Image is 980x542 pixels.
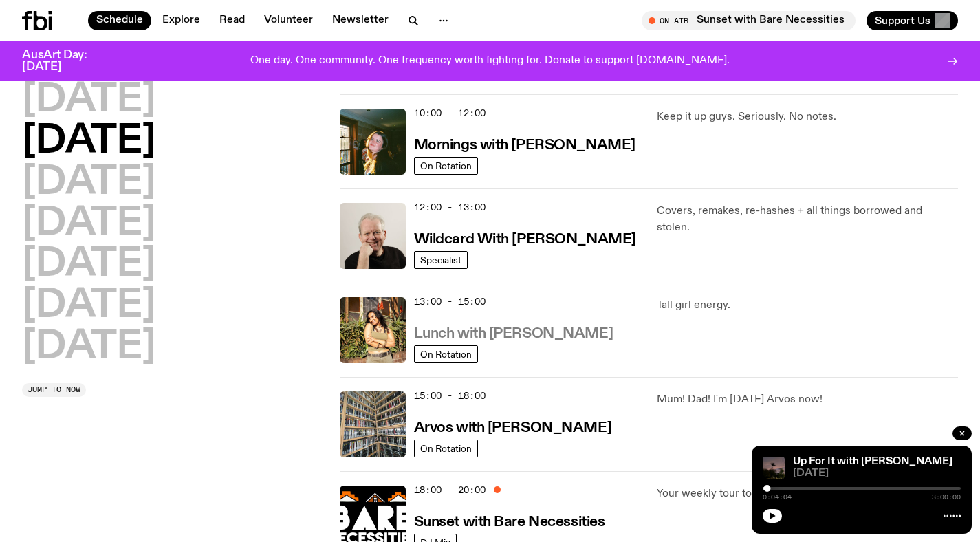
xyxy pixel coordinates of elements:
p: Your weekly tour to dancefloors from all across the globe! [657,486,958,502]
a: Lunch with [PERSON_NAME] [414,324,613,341]
span: Jump to now [28,386,80,393]
img: Stuart is smiling charmingly, wearing a black t-shirt against a stark white background. [340,203,406,269]
span: 12:00 - 13:00 [414,201,486,214]
button: On AirSunset with Bare Necessities [642,11,856,30]
a: Newsletter [324,11,397,30]
button: [DATE] [22,81,155,120]
span: 15:00 - 18:00 [414,389,486,402]
a: Volunteer [256,11,321,30]
button: [DATE] [22,122,155,161]
a: On Rotation [414,345,478,363]
p: Mum! Dad! I'm [DATE] Arvos now! [657,391,958,408]
button: [DATE] [22,246,155,284]
button: [DATE] [22,287,155,325]
p: One day. One community. One frequency worth fighting for. Donate to support [DOMAIN_NAME]. [250,55,730,67]
a: Explore [154,11,208,30]
p: Keep it up guys. Seriously. No notes. [657,109,958,125]
h3: Lunch with [PERSON_NAME] [414,327,613,341]
a: Specialist [414,251,468,269]
span: 3:00:00 [932,494,961,501]
a: Up For It with [PERSON_NAME] [793,456,952,467]
img: A corner shot of the fbi music library [340,391,406,457]
img: Freya smiles coyly as she poses for the image. [340,109,406,175]
p: Tall girl energy. [657,297,958,314]
button: Jump to now [22,383,86,397]
img: Tanya is standing in front of plants and a brick fence on a sunny day. She is looking to the left... [340,297,406,363]
span: Support Us [875,14,930,27]
h3: Mornings with [PERSON_NAME] [414,138,635,153]
a: Sunset with Bare Necessities [414,512,605,530]
span: 0:04:04 [763,494,792,501]
a: Wildcard With [PERSON_NAME] [414,230,636,247]
button: [DATE] [22,164,155,202]
h3: Sunset with Bare Necessities [414,515,605,530]
span: 13:00 - 15:00 [414,295,486,308]
h3: AusArt Day: [DATE] [22,50,110,73]
span: 10:00 - 12:00 [414,107,486,120]
span: On Rotation [420,160,472,171]
a: On Rotation [414,157,478,175]
button: Support Us [867,11,958,30]
a: On Rotation [414,440,478,457]
span: On Rotation [420,349,472,359]
a: Schedule [88,11,151,30]
button: [DATE] [22,328,155,367]
button: [DATE] [22,205,155,243]
span: [DATE] [793,468,961,479]
span: Specialist [420,254,461,265]
span: 18:00 - 20:00 [414,484,486,497]
h3: Wildcard With [PERSON_NAME] [414,232,636,247]
h3: Arvos with [PERSON_NAME] [414,421,611,435]
a: Arvos with [PERSON_NAME] [414,418,611,435]
a: Read [211,11,253,30]
span: On Rotation [420,443,472,453]
p: Covers, remakes, re-hashes + all things borrowed and stolen. [657,203,958,236]
a: Mornings with [PERSON_NAME] [414,135,635,153]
